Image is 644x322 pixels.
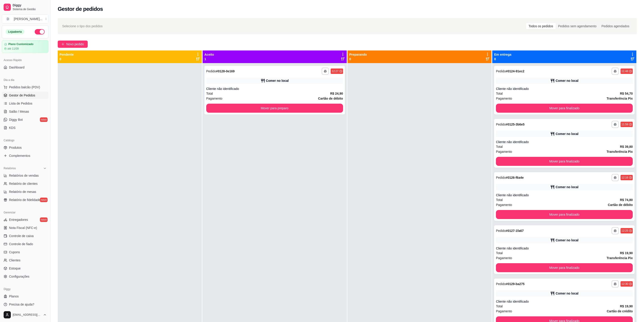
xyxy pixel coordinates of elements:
[556,23,599,29] div: Pedidos sem agendamento
[496,263,633,272] button: Mover para finalizado
[496,91,503,96] span: Total
[620,251,633,255] strong: R$ 19,90
[2,265,48,272] a: Estoque
[496,140,633,144] div: Cliente não identificado
[556,238,578,242] div: Comer no local
[607,150,633,153] strong: Transferência Pix
[526,23,556,29] div: Todos os pedidos
[204,57,214,61] p: 1
[496,96,512,101] span: Pagamento
[58,5,103,13] h2: Gestor de pedidos
[2,84,48,91] button: Pedidos balcão (PDV)
[206,104,343,113] button: Mover para preparo
[496,282,506,286] span: Pedido
[7,47,19,50] article: até 11/09
[332,69,338,73] div: 12:27
[556,132,578,136] div: Comer no local
[9,242,33,246] span: Controle de fiado
[608,203,633,207] strong: Cartão de débito
[556,291,578,296] div: Comer no local
[9,181,38,186] span: Relatório de clientes
[620,198,633,202] strong: R$ 74,80
[2,108,48,115] a: Salão / Mesas
[349,52,367,57] p: Preparando
[496,299,633,304] div: Cliente não identificado
[2,196,48,203] a: Relatório de fidelidadenovo
[496,193,633,197] div: Cliente não identificado
[61,43,64,46] span: plus
[2,180,48,187] a: Relatório de clientes
[8,43,33,46] article: Plano Customizado
[2,216,48,223] a: Entregadoresnovo
[607,256,633,260] strong: Transferência Pix
[607,309,633,313] strong: Cartão de crédito
[2,100,48,107] a: Lista de Pedidos
[9,302,34,307] span: Precisa de ajuda?
[60,52,74,57] p: Pendente
[496,251,503,256] span: Total
[9,274,29,279] span: Configurações
[2,293,48,300] a: Planos
[13,7,47,11] span: Sistema de Gestão
[496,304,503,309] span: Total
[4,167,16,170] span: Relatórios
[9,234,34,238] span: Controle de caixa
[506,229,524,233] strong: # 0127-1fa67
[496,144,503,149] span: Total
[556,78,578,83] div: Comer no local
[496,149,512,154] span: Pagamento
[496,123,506,126] span: Pedido
[9,145,22,150] span: Produtos
[607,97,633,100] strong: Transferência Pix
[2,309,48,320] button: [EMAIL_ADDRESS][DOMAIN_NAME]
[206,91,213,96] span: Total
[9,93,35,98] span: Gestor de Pedidos
[13,313,41,317] span: [EMAIL_ADDRESS][DOMAIN_NAME]
[9,65,25,70] span: Dashboard
[2,57,48,64] div: Acesso Rápido
[2,116,48,123] a: Diggy Botnovo
[2,188,48,195] a: Relatório de mesas
[620,304,633,308] strong: R$ 19,90
[266,78,289,83] div: Comer no local
[9,109,29,114] span: Salão / Mesas
[621,69,628,73] div: 11:48
[349,57,367,61] p: 0
[2,232,48,240] a: Controle de caixa
[204,52,214,57] p: Aceito
[496,202,512,207] span: Pagamento
[9,126,16,130] span: KDS
[496,157,633,166] button: Mover para finalizado
[9,153,30,158] span: Complementos
[496,309,512,314] span: Pagamento
[2,249,48,256] a: Cupons
[206,69,216,73] span: Pedido
[2,152,48,159] a: Complementos
[621,282,628,286] div: 12:30
[496,229,506,233] span: Pedido
[2,285,48,293] div: Diggy
[9,258,21,263] span: Clientes
[318,97,343,100] strong: Cartão de débito
[35,29,45,34] button: Alterar Status
[9,294,19,299] span: Planos
[496,210,633,219] button: Mover para finalizado
[494,52,511,57] p: Em entrega
[2,2,48,13] a: DiggySistema de Gestão
[9,217,28,222] span: Entregadores
[206,87,343,91] div: Cliente não identificado
[9,226,37,230] span: Nota Fiscal (NFC-e)
[2,224,48,231] a: Nota Fiscal (NFC-e)
[13,3,47,7] span: Diggy
[621,176,628,179] div: 12:16
[621,229,628,233] div: 12:25
[496,87,633,91] div: Cliente não identificado
[621,123,628,126] div: 11:59
[496,246,633,251] div: Cliente não identificado
[2,92,48,99] a: Gestor de Pedidos
[9,266,21,271] span: Estoque
[2,240,48,248] a: Controle de fiado
[496,256,512,260] span: Pagamento
[58,41,88,48] button: Novo pedido
[6,29,24,34] div: Loja aberta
